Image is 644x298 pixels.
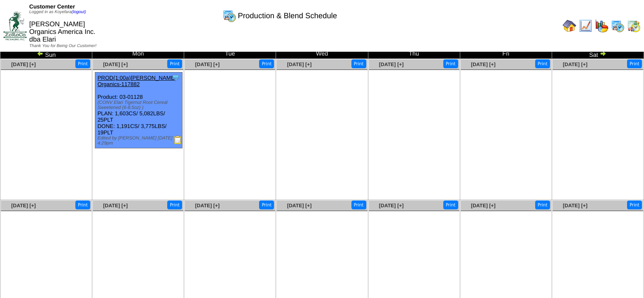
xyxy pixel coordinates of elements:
button: Print [351,201,366,209]
a: [DATE] [+] [103,203,128,209]
img: ZoRoCo_Logo(Green%26Foil)%20jpg.webp [3,11,27,40]
span: Thank You for Being Our Customer! [29,44,97,48]
button: Print [167,59,182,68]
span: [PERSON_NAME] Organics America Inc. dba Elari [29,21,96,43]
img: calendarprod.gif [223,9,236,22]
a: PROD(1:00a)[PERSON_NAME] Organics-117882 [97,75,176,87]
a: [DATE] [+] [379,203,404,209]
button: Print [259,59,274,68]
a: [DATE] [+] [287,61,312,67]
button: Print [75,59,90,68]
a: [DATE] [+] [195,61,220,67]
img: calendarinout.gif [627,19,641,33]
img: calendarprod.gif [611,19,625,33]
img: home.gif [563,19,576,33]
button: Print [443,59,458,68]
img: graph.gif [595,19,608,33]
span: Production & Blend Schedule [238,11,337,20]
button: Print [535,201,550,209]
a: [DATE] [+] [563,203,587,209]
a: [DATE] [+] [563,61,587,67]
div: Edited by [PERSON_NAME] [DATE] 4:29pm [97,136,182,146]
img: line_graph.gif [579,19,592,33]
a: [DATE] [+] [379,61,404,67]
button: Print [259,201,274,209]
a: (logout) [72,10,86,14]
a: [DATE] [+] [471,61,495,67]
div: Product: 03-01128 PLAN: 1,603CS / 5,082LBS / 25PLT DONE: 1,191CS / 3,775LBS / 19PLT [95,72,182,148]
button: Print [351,59,366,68]
a: [DATE] [+] [287,203,312,209]
a: [DATE] [+] [195,203,220,209]
button: Print [167,201,182,209]
img: Production Report [174,136,182,144]
span: Logged in as Koyefara [29,10,86,14]
button: Print [443,201,458,209]
a: [DATE] [+] [103,61,128,67]
a: [DATE] [+] [11,61,36,67]
span: Customer Center [29,3,75,10]
button: Print [627,59,642,68]
button: Print [75,201,90,209]
a: [DATE] [+] [471,203,495,209]
img: Tooltip [171,73,180,82]
button: Print [535,59,550,68]
a: [DATE] [+] [11,203,36,209]
button: Print [627,201,642,209]
div: (CONV Elari Tigernut Root Cereal Sweetened (6-8.5oz) ) [97,100,182,110]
